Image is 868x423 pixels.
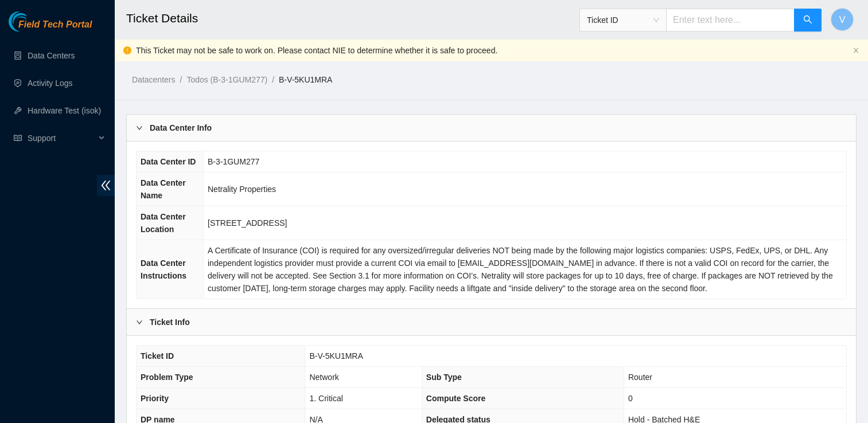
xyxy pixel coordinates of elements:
button: close [853,47,859,54]
span: Ticket ID [587,11,659,29]
span: B-V-5KU1MRA [309,351,363,361]
span: right [136,124,143,131]
b: Data Center Info [150,122,212,134]
span: read [14,134,22,142]
span: Sub Type [426,373,462,382]
a: Akamai TechnologiesField Tech Portal [9,21,92,36]
span: double-left [97,175,115,196]
span: Support [28,127,95,150]
a: Datacenters [132,75,175,84]
button: search [794,9,822,32]
div: Ticket Info [127,309,856,335]
span: / [272,75,274,84]
a: Todos (B-3-1GUM277) [186,75,267,84]
span: search [803,15,812,26]
span: Data Center Name [141,178,186,200]
span: 0 [628,394,633,403]
a: Hardware Test (isok) [28,106,101,115]
span: Priority [141,394,169,403]
span: Router [628,373,652,382]
span: Field Tech Portal [18,19,92,30]
span: 1. Critical [309,394,342,403]
span: Data Center Instructions [141,258,186,280]
span: Netrality Properties [208,185,276,194]
span: Ticket ID [141,351,174,361]
span: close [853,47,859,54]
b: Ticket Info [150,316,190,328]
div: Data Center Info [127,115,856,141]
span: right [136,319,143,326]
span: [STREET_ADDRESS] [208,218,287,228]
a: Data Centers [28,51,75,60]
span: / [180,75,182,84]
span: V [839,13,846,27]
button: V [831,8,854,31]
span: Network [309,373,338,382]
input: Enter text here... [666,9,795,32]
span: Problem Type [141,373,193,382]
span: B-3-1GUM277 [208,157,259,166]
span: Data Center Location [141,212,186,234]
a: Activity Logs [28,79,73,88]
a: B-V-5KU1MRA [279,75,332,84]
span: A Certificate of Insurance (COI) is required for any oversized/irregular deliveries NOT being mad... [208,246,833,293]
span: Data Center ID [141,157,196,166]
span: Compute Score [426,394,485,403]
img: Akamai Technologies [9,11,58,32]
